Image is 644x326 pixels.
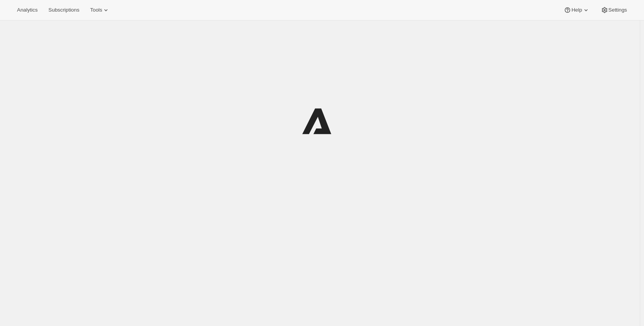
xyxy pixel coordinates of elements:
button: Help [559,5,594,15]
span: Analytics [17,7,37,13]
button: Subscriptions [44,5,84,15]
span: Help [571,7,582,13]
span: Settings [608,7,627,13]
span: Subscriptions [48,7,79,13]
button: Tools [85,5,114,15]
button: Analytics [12,5,42,15]
button: Settings [596,5,632,15]
span: Tools [90,7,102,13]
